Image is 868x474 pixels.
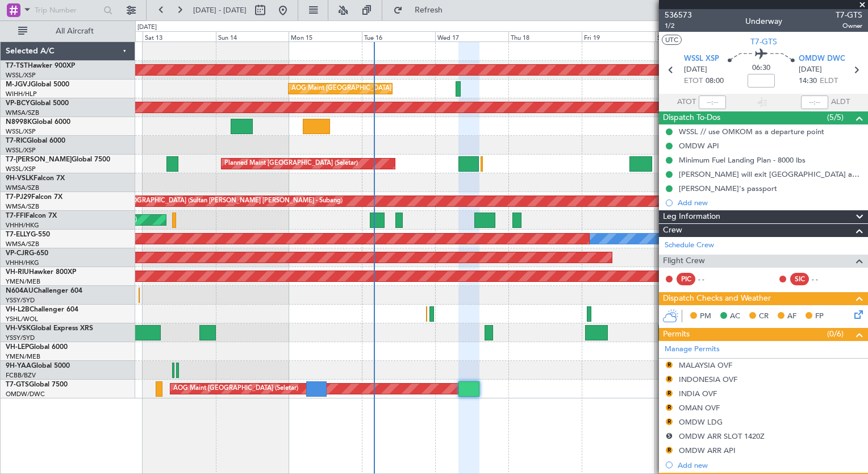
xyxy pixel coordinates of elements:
[750,36,777,48] span: T7-GTS
[6,250,48,257] a: VP-CJRG-650
[799,76,817,87] span: 14:30
[6,175,65,182] a: 9H-VSLKFalcon 7X
[655,31,728,41] div: Sat 20
[6,71,36,80] a: WSSL/XSP
[6,371,36,380] a: FCBB/BZV
[35,2,100,19] input: Trip Number
[679,141,719,151] div: OMDW API
[6,81,31,88] span: M-JGVJ
[663,111,720,124] span: Dispatch To-Dos
[6,156,72,163] span: T7-[PERSON_NAME]
[6,306,78,313] a: VH-L2BChallenger 604
[799,53,845,65] span: OMDW DWC
[6,363,70,369] a: 9H-YAAGlobal 5000
[6,250,29,257] span: VP-CJR
[745,15,782,27] div: Underway
[6,306,30,313] span: VH-L2B
[6,184,39,192] a: WMSA/SZB
[663,224,682,237] span: Crew
[679,360,732,370] div: MALAYSIA OVF
[663,210,720,223] span: Leg Information
[678,460,862,470] div: Add new
[684,76,703,87] span: ETOT
[679,184,777,193] div: [PERSON_NAME]'s passport
[6,63,75,69] a: T7-TSTHawker 900XP
[6,119,70,126] a: N8998KGlobal 6000
[291,80,424,97] div: AOG Maint [GEOGRAPHIC_DATA] (Halim Intl)
[663,292,771,305] span: Dispatch Checks and Weather
[6,213,57,219] a: T7-FFIFalcon 7X
[684,53,719,65] span: WSSL XSP
[78,193,343,210] div: Planned Maint [GEOGRAPHIC_DATA] (Sultan [PERSON_NAME] [PERSON_NAME] - Subang)
[831,97,850,108] span: ALDT
[663,255,705,268] span: Flight Crew
[6,231,50,238] a: T7-ELLYG-550
[666,361,673,368] button: R
[799,64,822,76] span: [DATE]
[6,221,39,230] a: VHHH/HKG
[289,31,362,41] div: Mon 15
[666,404,673,411] button: R
[6,100,30,107] span: VP-BCY
[6,381,29,388] span: T7-GTS
[12,22,123,40] button: All Aircraft
[6,81,69,88] a: M-JGVJGlobal 5000
[137,23,157,32] div: [DATE]
[6,202,39,211] a: WMSA/SZB
[6,90,37,98] a: WIHH/HLP
[30,27,120,35] span: All Aircraft
[6,334,35,342] a: YSSY/SYD
[6,315,38,323] a: YSHL/WOL
[666,447,673,454] button: R
[679,431,765,441] div: OMDW ARR SLOT 1420Z
[677,273,695,285] div: PIC
[706,76,724,87] span: 08:00
[6,269,76,276] a: VH-RIUHawker 800XP
[812,274,837,284] div: - -
[6,194,31,201] span: T7-PJ29
[6,288,34,294] span: N604AU
[827,328,844,340] span: (0/6)
[790,273,809,285] div: SIC
[6,165,36,173] a: WSSL/XSP
[6,119,32,126] span: N8998K
[173,380,298,397] div: AOG Maint [GEOGRAPHIC_DATA] (Seletar)
[6,194,62,201] a: T7-PJ29Falcon 7X
[665,240,714,251] a: Schedule Crew
[6,325,93,332] a: VH-VSKGlobal Express XRS
[6,127,36,136] a: WSSL/XSP
[405,6,453,14] span: Refresh
[6,175,34,182] span: 9H-VSLK
[388,1,456,19] button: Refresh
[435,31,508,41] div: Wed 17
[6,344,29,351] span: VH-LEP
[224,155,358,172] div: Planned Maint [GEOGRAPHIC_DATA] (Seletar)
[6,146,36,155] a: WSSL/XSP
[679,403,720,413] div: OMAN OVF
[666,433,673,439] button: S
[684,64,707,76] span: [DATE]
[6,138,27,144] span: T7-RIC
[679,127,824,136] div: WSSL // use OMKOM as a departure point
[815,311,824,322] span: FP
[6,156,110,163] a: T7-[PERSON_NAME]Global 7500
[827,111,844,123] span: (5/5)
[666,390,673,397] button: R
[677,97,696,108] span: ATOT
[666,376,673,382] button: R
[679,155,806,165] div: Minimum Fuel Landing Plan - 8000 lbs
[6,63,28,69] span: T7-TST
[193,5,247,15] span: [DATE] - [DATE]
[6,325,31,332] span: VH-VSK
[836,21,862,31] span: Owner
[679,169,862,179] div: [PERSON_NAME] will exit [GEOGRAPHIC_DATA] as crew and enter [GEOGRAPHIC_DATA] as Pax.
[679,375,737,384] div: INDONESIA OVF
[6,352,40,361] a: YMEN/MEB
[679,389,717,398] div: INDIA OVF
[698,274,724,284] div: - -
[699,95,726,109] input: --:--
[679,446,736,455] div: OMDW ARR API
[6,381,68,388] a: T7-GTSGlobal 7500
[665,9,692,21] span: 536573
[700,311,711,322] span: PM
